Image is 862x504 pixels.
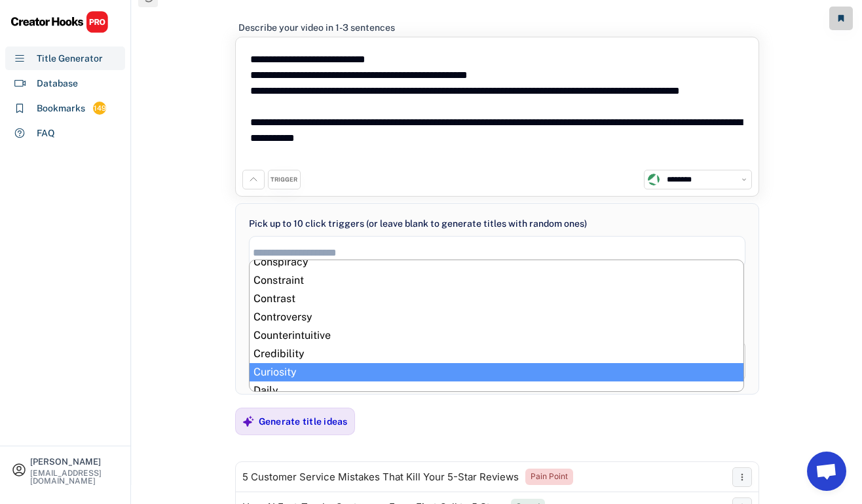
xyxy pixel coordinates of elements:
[271,176,297,184] div: TRIGGER
[37,77,78,90] div: Database
[250,290,743,308] li: Contrast
[238,22,395,33] div: Describe your video in 1-3 sentences
[249,217,587,231] div: Pick up to 10 click triggers (or leave blank to generate titles with random ones)
[30,457,119,466] div: [PERSON_NAME]
[648,174,660,185] img: unnamed.jpg
[250,381,743,400] li: Daily
[250,271,743,290] li: Constraint
[250,326,743,345] li: Counterintuitive
[531,471,568,482] div: Pain Point
[242,472,519,482] div: 5 Customer Service Mistakes That Kill Your 5-Star Reviews
[250,345,743,363] li: Credibility
[37,102,85,115] div: Bookmarks
[37,126,55,140] div: FAQ
[30,469,119,485] div: [EMAIL_ADDRESS][DOMAIN_NAME]
[259,416,348,427] div: Generate title ideas
[250,363,743,381] li: Curiosity
[250,253,743,271] li: Conspiracy
[10,10,109,33] img: CHPRO%20Logo.svg
[37,52,103,66] div: Title Generator
[93,103,106,114] div: 149
[807,452,846,491] a: Open chat
[250,308,743,326] li: Controversy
